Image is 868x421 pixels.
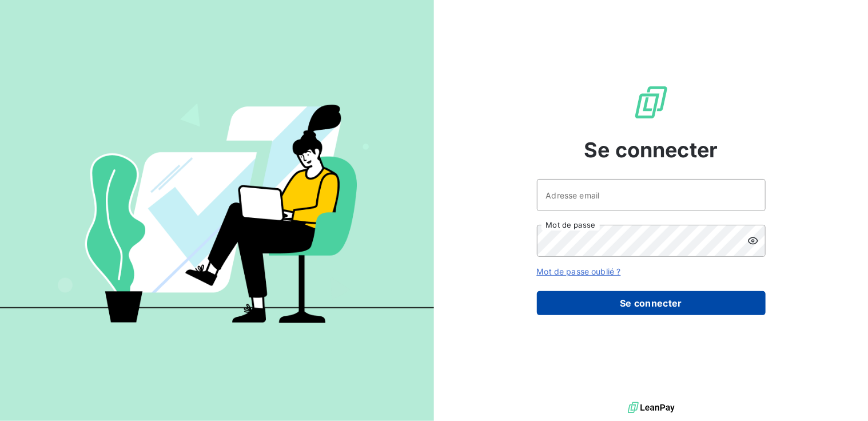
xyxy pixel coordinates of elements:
img: logo [628,399,675,416]
span: Se connecter [584,134,718,165]
button: Se connecter [537,291,766,315]
input: placeholder [537,179,766,211]
a: Mot de passe oublié ? [537,267,621,276]
img: Logo LeanPay [633,84,670,121]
